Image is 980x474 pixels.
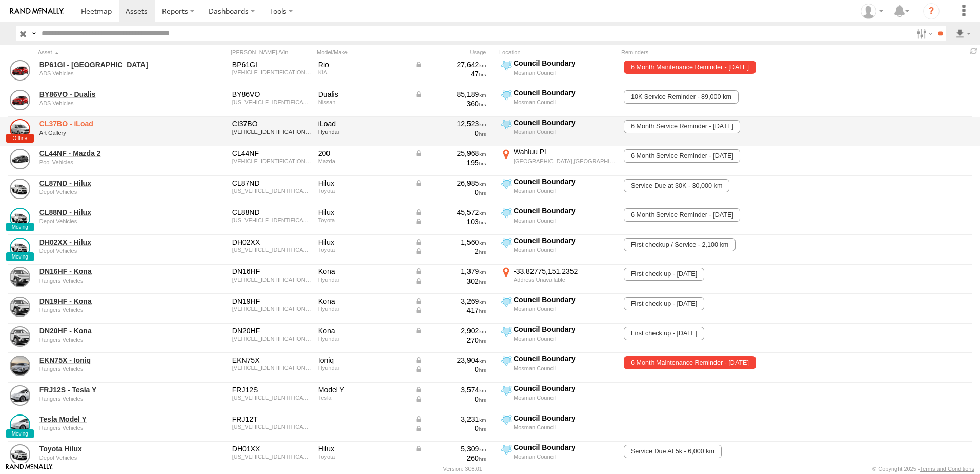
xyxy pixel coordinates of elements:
div: Hyundai [318,276,407,283]
div: [GEOGRAPHIC_DATA],[GEOGRAPHIC_DATA] [514,157,616,165]
div: Kona [318,326,407,335]
div: 360 [415,99,486,108]
a: View Asset Details [10,355,30,376]
div: Model Y [318,385,407,394]
a: DN16HF - Kona [39,267,180,276]
div: Data from Vehicle CANbus [415,238,486,247]
div: Data from Vehicle CANbus [415,326,486,335]
div: Kona [318,267,407,276]
label: Click to View Current Location [499,88,617,116]
div: CL87ND [232,179,311,188]
label: Click to View Current Location [499,266,617,293]
div: BY86VO [232,90,311,99]
div: Mosman Council [514,246,616,253]
div: Data from Vehicle CANbus [415,267,486,276]
span: Refresh [968,46,980,56]
div: Data from Vehicle CANbus [415,297,486,306]
div: DH02XX [232,238,311,247]
div: Mosman Council [514,217,616,224]
a: View Asset Details [10,297,30,317]
label: Click to View Current Location [499,118,617,146]
span: Service Due at 30K - 30,000 km [624,179,729,192]
div: Hilux [318,238,407,247]
div: KNADN512MC6748310 [232,69,311,75]
span: 6 Month Service Reminder - 16/10/2025 [624,120,740,133]
label: Click to View Current Location [499,384,617,411]
span: 6 Month Maintenance Reminder - 16/08/2025 [624,356,756,369]
div: Toyota [318,217,407,223]
div: Data from Vehicle CANbus [415,149,486,158]
a: BP61GI - [GEOGRAPHIC_DATA] [39,60,180,69]
a: Terms and Conditions [920,466,974,472]
div: Council Boundary [514,443,616,452]
label: Click to View Current Location [499,206,617,234]
div: Council Boundary [514,88,616,97]
div: undefined [39,307,180,313]
div: Council Boundary [514,58,616,68]
div: undefined [39,248,180,254]
div: FRJ12S [232,385,311,394]
div: DN19HF [232,297,311,306]
a: CL87ND - Hilux [39,179,180,188]
div: Council Boundary [514,413,616,423]
div: undefined [39,455,180,461]
div: Council Boundary [514,325,616,334]
div: KMHC851JUMU079743 [232,365,311,371]
div: Data from Vehicle CANbus [415,247,486,256]
div: BP61GI [232,60,311,69]
span: First check up - 29/01/2026 [624,327,704,340]
div: Wahluu Pl [514,147,616,156]
div: KMHHC816USU030637 [232,335,311,342]
div: Toyota [318,453,407,460]
div: Version: 308.01 [443,466,482,472]
div: 260 [415,453,486,463]
a: View Asset Details [10,238,30,258]
div: © Copyright 2025 - [872,466,974,472]
div: KMFWBX7KMGU813547 [232,129,311,135]
div: Kona [318,297,407,306]
label: Click to View Current Location [499,147,617,175]
div: undefined [39,425,180,431]
span: 151.2352 [548,267,578,275]
a: View Asset Details [10,385,30,406]
div: Mosman Council [514,305,616,312]
div: CL44NF [232,149,311,158]
div: Mosman Council [514,335,616,342]
label: Click to View Current Location [499,443,617,470]
div: undefined [39,130,180,136]
label: Click to View Current Location [499,177,617,205]
div: Mosman Council [514,394,616,401]
a: View Asset Details [10,90,30,110]
span: 6 Month Service Reminder - 06/10/2025 [624,208,740,222]
div: DN20HF [232,326,311,335]
div: KIA [318,69,407,75]
div: SJNFBAJ10A2915278 [232,99,311,105]
div: Data from Vehicle CANbus [415,385,486,394]
div: undefined [39,70,180,76]
div: Council Boundary [514,236,616,245]
div: CI37BO [232,119,311,128]
a: EKN75X - Ioniq [39,355,180,365]
div: Data from Vehicle CANbus [415,394,486,404]
div: Data from Vehicle CANbus [415,444,486,453]
div: Mosman Council [514,187,616,194]
div: 47 [415,69,486,78]
div: Council Boundary [514,118,616,127]
div: undefined [39,218,180,224]
div: MR0CX3CB504344814 [232,453,311,460]
div: Reminders [621,49,785,56]
div: DH01XX [232,444,311,453]
span: First check up - 29/01/2026 [624,268,704,281]
div: [PERSON_NAME]./Vin [231,49,313,56]
div: Data from Vehicle CANbus [415,179,486,188]
div: EKN75X [232,355,311,365]
div: Council Boundary [514,177,616,186]
div: Dualis [318,90,407,99]
div: LRWYHCFJ7SC027482 [232,394,311,401]
div: Data from Vehicle CANbus [415,355,486,365]
div: KMHHC817USU029245 [232,276,311,283]
div: Hilux [318,179,407,188]
a: CL37BO - iLoad [39,119,180,128]
div: Data from Vehicle CANbus [415,217,486,226]
span: First check up - 29/01/2026 [624,297,704,310]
